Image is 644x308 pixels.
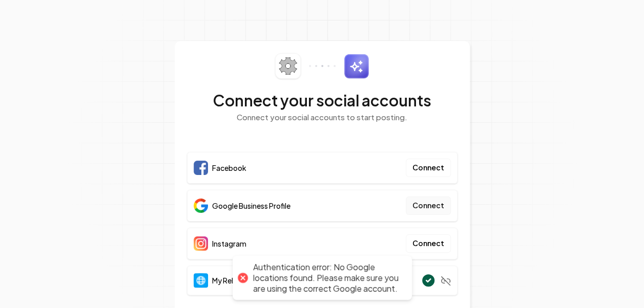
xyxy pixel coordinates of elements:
img: Facebook [194,161,208,175]
span: Instagram [212,238,246,249]
span: Facebook [212,163,246,173]
h2: Connect your social accounts [187,91,458,109]
img: Website [194,273,208,288]
span: My Rebolt Website [212,275,274,285]
button: Connect [406,196,451,215]
button: Connect [406,234,451,253]
img: connector-dots.svg [309,65,336,67]
span: Google Business Profile [212,201,290,211]
img: Google [194,199,208,213]
img: sparkles.svg [344,54,369,79]
p: Connect your social accounts to start posting. [187,112,458,123]
button: Connect [406,159,451,177]
img: Instagram [194,236,208,251]
div: Authentication error: No Google locations found. Please make sure you are using the correct Googl... [253,262,402,294]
